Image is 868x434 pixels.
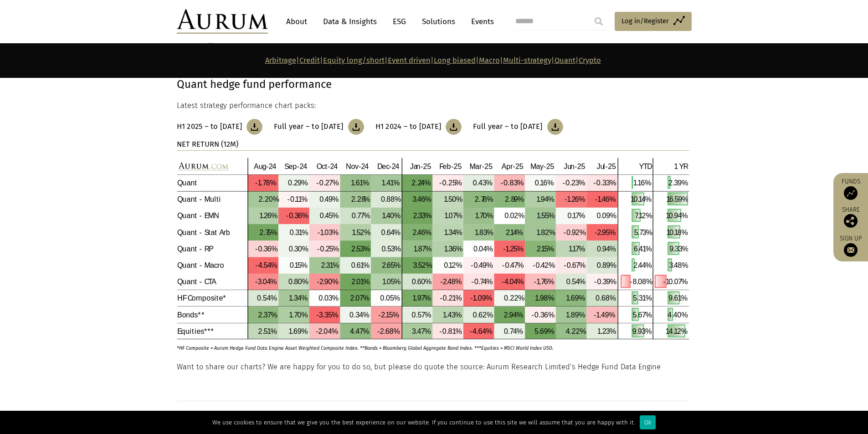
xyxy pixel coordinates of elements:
[473,122,542,131] h3: Full year – to [DATE]
[446,119,462,135] img: Download Article
[434,56,476,65] a: Long biased
[417,13,460,30] a: Solutions
[177,9,268,34] img: Aurum
[177,340,664,352] p: *HF Composite = Aurum Hedge Fund Data Engine Asset Weighted Composite Index. **Bonds = Bloomberg ...
[282,13,312,30] a: About
[479,56,500,65] a: Macro
[590,12,608,31] input: Submit
[621,15,669,26] span: Log in/Register
[838,235,863,257] a: Sign up
[579,56,601,65] a: Crypto
[247,119,262,135] img: Download Article
[467,13,494,30] a: Events
[375,122,442,131] h3: H1 2024 – to [DATE]
[844,214,858,228] img: Share this post
[265,56,296,65] a: Arbitrage
[177,122,242,131] h3: H1 2025 – to [DATE]
[640,415,656,429] div: Ok
[503,56,551,65] a: Multi-strategy
[615,12,692,31] a: Log in/Register
[177,100,689,112] p: Latest strategy performance chart packs:
[177,361,689,373] p: Want to share our charts? We are happy for you to do so, but please do quote the source: Aurum Re...
[555,56,575,65] a: Quant
[177,140,238,148] strong: NET RETURN (12M)
[375,119,462,135] a: H1 2024 – to [DATE]
[274,122,343,131] h3: Full year – to [DATE]
[299,56,320,65] a: Credit
[547,119,563,135] img: Download Article
[844,243,858,257] img: Sign up to our newsletter
[177,78,332,91] strong: Quant hedge fund performance
[348,119,364,135] img: Download Article
[473,119,563,135] a: Full year – to [DATE]
[388,13,411,30] a: ESG
[844,186,858,200] img: Access Funds
[323,56,385,65] a: Equity long/short
[838,207,863,228] div: Share
[274,119,364,135] a: Full year – to [DATE]
[177,119,263,135] a: H1 2025 – to [DATE]
[388,56,431,65] a: Event driven
[838,178,863,200] a: Funds
[318,13,381,30] a: Data & Insights
[265,56,601,65] strong: | | | | | | | |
